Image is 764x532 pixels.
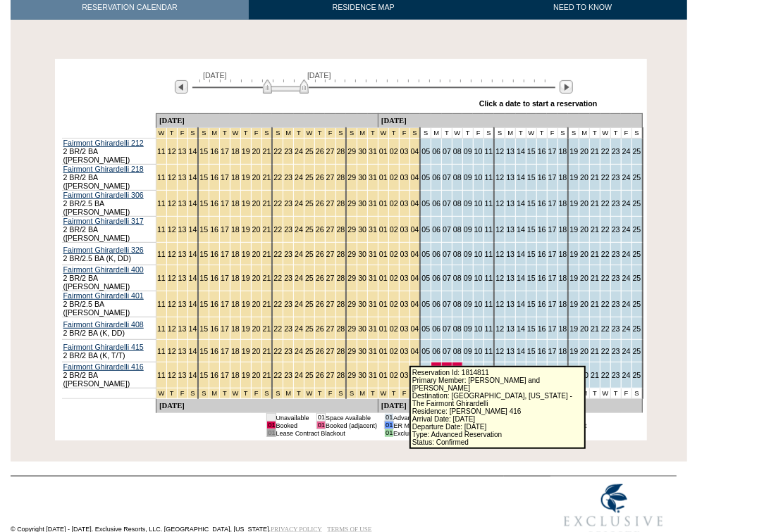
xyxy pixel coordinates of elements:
[295,147,303,156] a: 24
[443,147,451,156] a: 07
[157,250,166,258] a: 11
[63,139,144,147] a: Fairmont Ghirardelli 212
[168,274,176,282] a: 12
[284,199,292,208] a: 23
[273,274,282,282] a: 22
[474,225,483,234] a: 10
[464,147,472,156] a: 09
[242,274,250,282] a: 19
[485,250,493,258] a: 11
[591,147,599,156] a: 21
[527,199,536,208] a: 15
[612,147,620,156] a: 23
[242,250,250,258] a: 19
[210,173,218,182] a: 16
[316,225,324,234] a: 26
[538,274,546,282] a: 16
[474,173,483,182] a: 10
[453,173,462,182] a: 08
[506,250,515,258] a: 13
[273,199,282,208] a: 22
[591,199,599,208] a: 21
[337,147,345,156] a: 28
[263,199,271,208] a: 21
[263,250,271,258] a: 21
[400,225,409,234] a: 03
[612,199,620,208] a: 23
[168,173,176,182] a: 12
[221,199,229,208] a: 17
[527,250,536,258] a: 15
[548,250,557,258] a: 17
[464,274,472,282] a: 09
[517,225,525,234] a: 14
[390,274,398,282] a: 02
[231,147,240,156] a: 18
[633,199,641,208] a: 25
[242,199,250,208] a: 19
[538,225,546,234] a: 16
[326,147,335,156] a: 27
[284,274,292,282] a: 23
[474,147,483,156] a: 10
[569,199,578,208] a: 19
[559,250,567,258] a: 18
[411,199,419,208] a: 04
[252,250,261,258] a: 20
[358,274,366,282] a: 30
[273,147,282,156] a: 22
[63,246,144,254] a: Fairmont Ghirardelli 326
[63,265,144,274] a: Fairmont Ghirardelli 400
[284,173,292,182] a: 23
[379,173,388,182] a: 01
[400,274,409,282] a: 03
[295,199,303,208] a: 24
[316,250,324,258] a: 26
[559,274,567,282] a: 18
[305,274,314,282] a: 25
[453,225,462,234] a: 08
[157,147,166,156] a: 11
[369,173,377,182] a: 31
[517,274,525,282] a: 14
[601,274,610,282] a: 22
[485,147,493,156] a: 11
[485,199,493,208] a: 11
[633,225,641,234] a: 25
[358,225,366,234] a: 30
[538,250,546,258] a: 16
[421,250,430,258] a: 05
[210,274,218,282] a: 16
[337,274,345,282] a: 28
[231,274,240,282] a: 18
[517,199,525,208] a: 14
[548,274,557,282] a: 17
[63,217,144,225] a: Fairmont Ghirardelli 317
[485,225,493,234] a: 11
[210,225,218,234] a: 16
[284,225,292,234] a: 23
[443,274,451,282] a: 07
[548,199,557,208] a: 17
[175,80,188,94] img: Previous
[612,250,620,258] a: 23
[199,199,208,208] a: 15
[199,173,208,182] a: 15
[157,274,166,282] a: 11
[569,250,578,258] a: 19
[295,250,303,258] a: 24
[560,80,573,94] img: Next
[189,274,197,282] a: 14
[527,225,536,234] a: 15
[210,250,218,258] a: 16
[421,274,430,282] a: 05
[569,274,578,282] a: 19
[411,274,419,282] a: 04
[390,173,398,182] a: 02
[612,225,620,234] a: 23
[347,173,356,182] a: 29
[347,225,356,234] a: 29
[168,199,176,208] a: 12
[210,199,218,208] a: 16
[178,147,187,156] a: 13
